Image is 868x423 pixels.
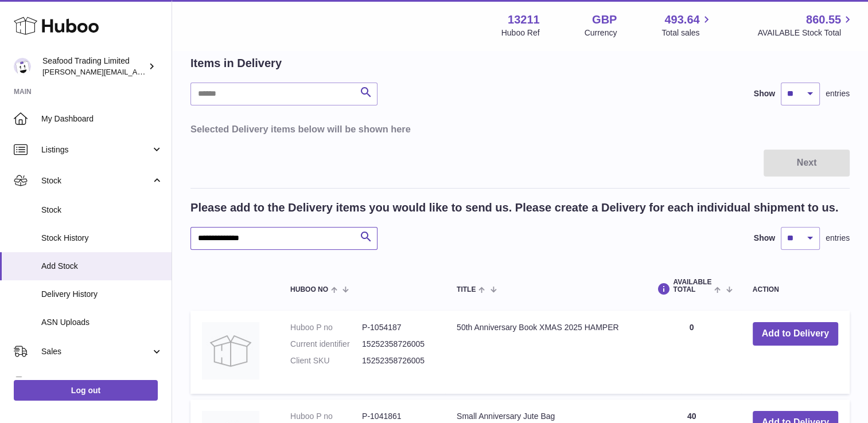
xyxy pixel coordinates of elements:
dt: Current identifier [290,339,362,350]
span: Total sales [661,28,713,38]
div: Action [753,286,838,293]
h2: Items in Delivery [190,56,282,71]
label: Show [754,233,775,244]
img: nathaniellynch@rickstein.com [14,58,31,75]
img: 50th Anniversary Book XMAS 2025 HAMPER [202,322,259,379]
h3: Selected Delivery items below will be shown here [190,123,850,135]
td: 0 [642,311,741,394]
h2: Please add to the Delivery items you would like to send us. Please create a Delivery for each ind... [190,200,838,216]
div: Seafood Trading Limited [42,56,146,77]
span: Add Stock [41,261,163,272]
a: 860.55 AVAILABLE Stock Total [757,12,854,38]
span: Listings [41,144,151,155]
div: Currency [585,28,617,38]
strong: 13211 [508,12,540,28]
a: Log out [14,380,158,401]
span: Stock [41,175,151,186]
span: Sales [41,346,151,357]
dd: P-1041861 [362,411,434,422]
strong: GBP [592,12,617,28]
dt: Huboo P no [290,411,362,422]
label: Show [754,88,775,99]
span: 493.64 [664,12,699,28]
button: Add to Delivery [753,322,838,346]
span: Stock History [41,233,163,244]
span: Stock [41,205,163,216]
span: entries [826,233,850,244]
span: [PERSON_NAME][EMAIL_ADDRESS][DOMAIN_NAME] [42,67,230,76]
dd: P-1054187 [362,322,434,333]
dd: 15252358726005 [362,355,434,366]
div: Huboo Ref [501,28,540,38]
span: AVAILABLE Stock Total [757,28,854,38]
td: 50th Anniversary Book XMAS 2025 HAMPER [445,311,642,394]
span: Huboo no [290,286,328,293]
span: ASN Uploads [41,317,163,328]
span: AVAILABLE Total [673,279,711,293]
a: 493.64 Total sales [661,12,713,38]
dt: Huboo P no [290,322,362,333]
span: My Dashboard [41,113,163,124]
dt: Client SKU [290,355,362,366]
span: 860.55 [806,12,841,28]
span: Title [457,286,476,293]
dd: 15252358726005 [362,339,434,350]
span: Delivery History [41,289,163,300]
span: entries [826,88,850,99]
